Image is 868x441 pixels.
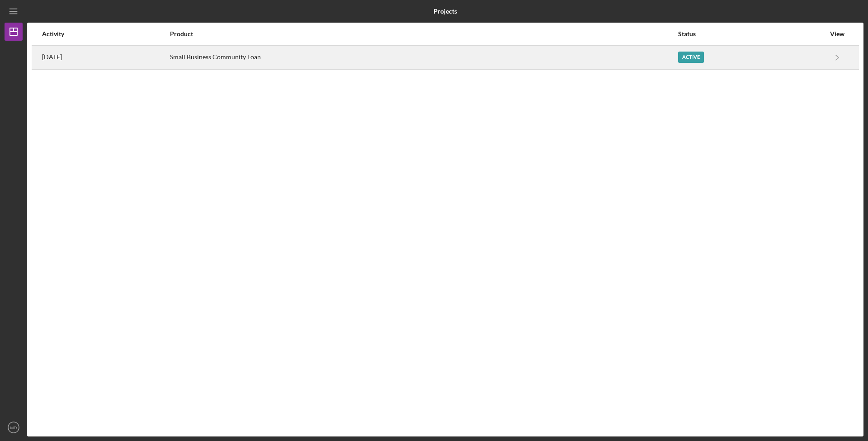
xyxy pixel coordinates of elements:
text: MD [10,425,17,430]
div: Product [170,30,678,38]
button: MD [5,418,23,436]
div: View [826,30,849,38]
div: Small Business Community Loan [170,46,678,69]
div: Activity [42,30,169,38]
div: Status [678,30,825,38]
b: Projects [434,8,457,15]
div: Active [678,52,704,63]
time: 2025-08-08 16:40 [42,53,62,61]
